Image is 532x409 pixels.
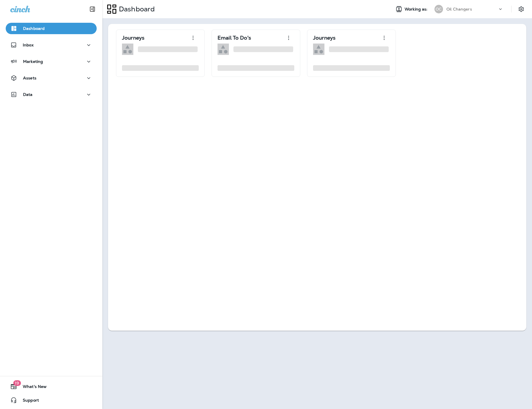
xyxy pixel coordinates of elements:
[17,398,39,405] span: Support
[6,89,97,100] button: Data
[117,5,155,13] p: Dashboard
[516,4,526,14] button: Settings
[6,72,97,84] button: Assets
[6,394,97,406] button: Support
[23,26,45,31] p: Dashboard
[6,39,97,51] button: Inbox
[23,92,33,97] p: Data
[6,56,97,67] button: Marketing
[313,35,336,41] p: Journeys
[23,59,43,64] p: Marketing
[23,43,34,47] p: Inbox
[6,381,97,392] button: 19What's New
[13,380,21,386] span: 19
[122,35,144,41] p: Journeys
[218,35,251,41] p: Email To Do's
[446,7,472,11] p: Oil Changers
[405,7,429,12] span: Working as:
[23,76,36,80] p: Assets
[17,384,47,391] span: What's New
[6,23,97,34] button: Dashboard
[434,5,443,13] div: OC
[84,3,100,15] button: Collapse Sidebar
